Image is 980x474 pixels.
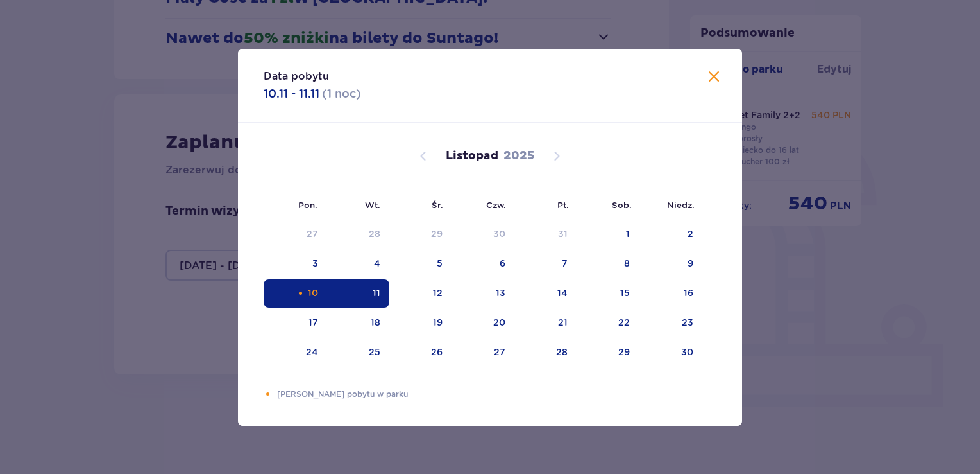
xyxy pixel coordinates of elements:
[577,309,639,337] td: 22
[264,309,327,337] td: 17
[416,148,431,164] button: Poprzedni miesiąc
[562,257,568,270] div: 7
[577,338,639,367] td: 29
[308,316,318,329] div: 17
[681,346,693,358] div: 30
[306,346,318,358] div: 24
[496,286,505,299] div: 13
[558,316,568,329] div: 21
[312,257,318,270] div: 3
[373,286,380,299] div: 11
[639,309,702,337] td: 23
[558,227,568,240] div: 31
[389,220,452,249] td: 29
[620,286,630,299] div: 15
[327,338,389,367] td: 25
[369,346,380,358] div: 25
[639,250,702,278] td: 9
[626,227,630,240] div: 1
[493,316,505,329] div: 20
[577,220,639,249] td: 1
[514,220,577,249] td: 31
[577,279,639,308] td: 15
[503,148,534,164] p: 2025
[577,250,639,278] td: 8
[431,227,443,240] div: 29
[639,338,702,367] td: 30
[374,257,380,270] div: 4
[264,279,327,308] td: Data zaznaczona. poniedziałek, 10 listopada 2025
[557,200,569,210] small: Pt.
[618,316,630,329] div: 22
[327,220,389,249] td: 28
[500,257,505,270] div: 6
[431,346,443,358] div: 26
[667,200,695,210] small: Niedz.
[389,250,452,278] td: 5
[556,346,568,358] div: 28
[514,338,577,367] td: 28
[389,338,452,367] td: 26
[639,220,702,249] td: 2
[514,279,577,308] td: 14
[371,316,380,329] div: 18
[264,250,327,278] td: 3
[322,86,361,101] p: ( 1 noc )
[706,69,722,85] button: Zamknij
[549,148,564,164] button: Następny miesiąc
[493,227,505,240] div: 30
[557,286,568,299] div: 14
[308,286,318,299] div: 10
[612,200,632,210] small: Sob.
[264,86,319,101] p: 10.11 - 11.11
[433,316,443,329] div: 19
[298,200,317,210] small: Pon.
[437,257,443,270] div: 5
[264,69,329,83] p: Data pobytu
[327,309,389,337] td: 18
[389,279,452,308] td: 12
[514,250,577,278] td: 7
[452,279,515,308] td: 13
[264,220,327,249] td: 27
[327,250,389,278] td: 4
[433,286,443,299] div: 12
[432,200,443,210] small: Śr.
[682,316,693,329] div: 23
[452,250,515,278] td: 6
[296,289,305,297] div: Pomarańczowa kropka
[264,390,272,398] div: Pomarańczowa kropka
[264,338,327,367] td: 24
[277,389,716,400] p: [PERSON_NAME] pobytu w parku
[688,227,693,240] div: 2
[684,286,693,299] div: 16
[446,148,498,164] p: Listopad
[452,309,515,337] td: 20
[369,227,380,240] div: 28
[389,309,452,337] td: 19
[327,279,389,308] td: Data zaznaczona. wtorek, 11 listopada 2025
[514,309,577,337] td: 21
[624,257,630,270] div: 8
[452,338,515,367] td: 27
[452,220,515,249] td: 30
[618,346,630,358] div: 29
[365,200,380,210] small: Wt.
[688,257,693,270] div: 9
[639,279,702,308] td: 16
[486,200,506,210] small: Czw.
[307,227,318,240] div: 27
[494,346,505,358] div: 27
